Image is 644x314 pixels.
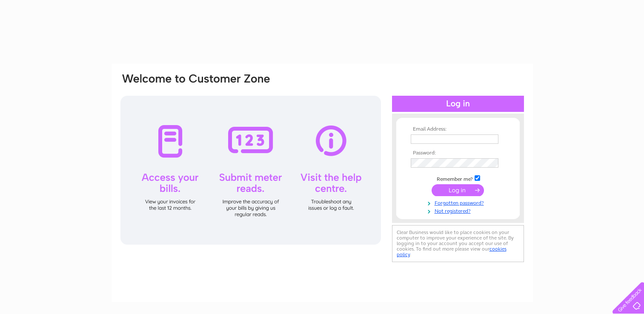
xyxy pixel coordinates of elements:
a: cookies policy [397,246,507,257]
input: Submit [432,184,484,196]
a: Forgotten password? [411,198,507,206]
th: Password: [409,150,507,156]
div: Clear Business would like to place cookies on your computer to improve your experience of the sit... [392,225,524,262]
td: Remember me? [409,174,507,183]
th: Email Address: [409,126,507,132]
a: Not registered? [411,206,507,214]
